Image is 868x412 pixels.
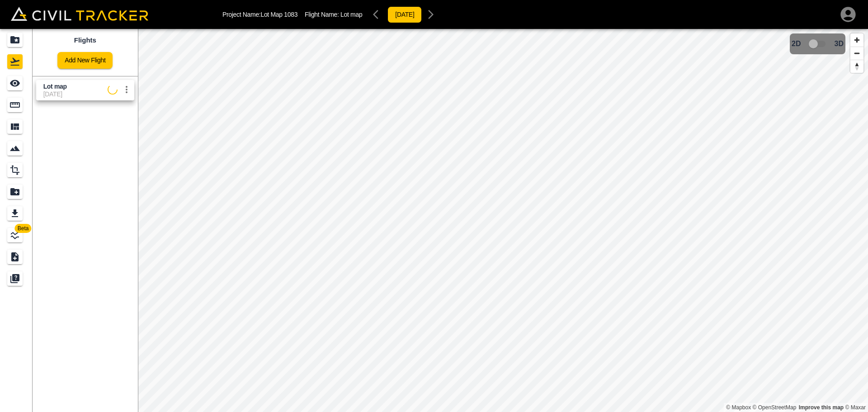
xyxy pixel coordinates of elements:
span: 3D [835,40,844,48]
button: Reset bearing to north [850,60,863,73]
a: OpenStreetMap [753,404,797,411]
p: Project Name: Lot Map 1083 [222,11,297,18]
span: 2D [792,40,801,48]
button: Zoom in [850,33,863,47]
canvas: Map [138,29,868,412]
span: 3D model not uploaded yet [805,35,831,52]
a: Mapbox [726,404,751,411]
a: Map feedback [799,404,844,411]
p: Flight Name: [305,11,362,18]
button: [DATE] [387,6,422,23]
button: Zoom out [850,47,863,60]
span: Lot map [340,11,362,18]
a: Maxar [845,404,866,411]
img: Civil Tracker [11,7,148,21]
